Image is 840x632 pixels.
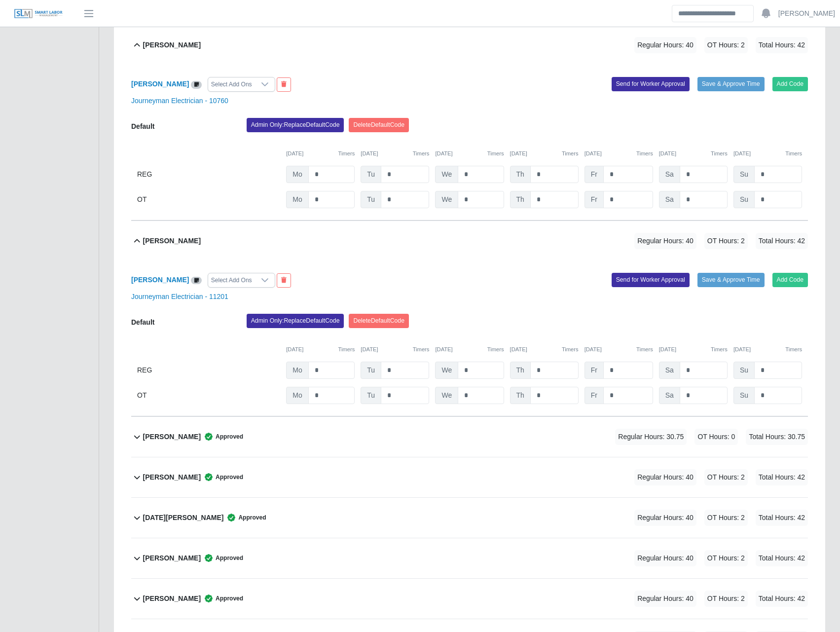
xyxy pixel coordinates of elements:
[704,591,748,607] span: OT Hours: 2
[659,166,680,183] span: Sa
[361,345,429,354] div: [DATE]
[584,149,653,158] div: [DATE]
[634,591,696,607] span: Regular Hours: 40
[131,579,808,619] button: [PERSON_NAME] Approved Regular Hours: 40 OT Hours: 2 Total Hours: 42
[487,149,504,158] button: Timers
[634,469,696,485] span: Regular Hours: 40
[584,166,604,183] span: Fr
[612,77,690,91] button: Send for Worker Approval
[286,191,308,208] span: Mo
[746,429,808,445] span: Total Hours: 30.75
[562,345,579,354] button: Timers
[338,149,355,158] button: Timers
[435,166,458,183] span: We
[756,37,808,53] span: Total Hours: 42
[286,166,308,183] span: Mo
[191,276,202,284] a: View/Edit Notes
[634,550,696,566] span: Regular Hours: 40
[659,149,728,158] div: [DATE]
[562,149,579,158] button: Timers
[704,510,748,526] span: OT Hours: 2
[131,25,808,65] button: [PERSON_NAME] Regular Hours: 40 OT Hours: 2 Total Hours: 42
[131,276,189,284] a: [PERSON_NAME]
[137,191,280,208] div: OT
[487,345,504,354] button: Timers
[733,345,802,354] div: [DATE]
[413,345,430,354] button: Timers
[435,387,458,404] span: We
[131,417,808,457] button: [PERSON_NAME] Approved Regular Hours: 30.75 OT Hours: 0 Total Hours: 30.75
[286,387,308,404] span: Mo
[349,314,409,328] button: DeleteDefaultCode
[659,387,680,404] span: Sa
[223,513,266,522] span: Approved
[634,37,696,53] span: Regular Hours: 40
[201,472,243,482] span: Approved
[361,362,381,379] span: Tu
[435,191,458,208] span: We
[584,362,604,379] span: Fr
[756,550,808,566] span: Total Hours: 42
[143,594,201,604] b: [PERSON_NAME]
[697,77,765,91] button: Save & Approve Time
[143,40,201,50] b: [PERSON_NAME]
[137,166,280,183] div: REG
[634,510,696,526] span: Regular Hours: 40
[772,273,808,287] button: Add Code
[510,387,531,404] span: Th
[14,8,63,19] img: SLM Logo
[131,457,808,497] button: [PERSON_NAME] Approved Regular Hours: 40 OT Hours: 2 Total Hours: 42
[247,118,344,132] button: Admin Only:ReplaceDefaultCode
[584,345,653,354] div: [DATE]
[510,191,531,208] span: Th
[361,149,429,158] div: [DATE]
[201,553,243,563] span: Approved
[634,233,696,249] span: Regular Hours: 40
[338,345,355,354] button: Timers
[201,594,243,603] span: Approved
[131,538,808,578] button: [PERSON_NAME] Approved Regular Hours: 40 OT Hours: 2 Total Hours: 42
[361,191,381,208] span: Tu
[694,429,738,445] span: OT Hours: 0
[772,77,808,91] button: Add Code
[704,233,748,249] span: OT Hours: 2
[435,362,458,379] span: We
[584,191,604,208] span: Fr
[361,387,381,404] span: Tu
[137,362,280,379] div: REG
[659,191,680,208] span: Sa
[711,345,728,354] button: Timers
[733,149,802,158] div: [DATE]
[704,37,748,53] span: OT Hours: 2
[286,149,355,158] div: [DATE]
[636,345,653,354] button: Timers
[413,149,430,158] button: Timers
[704,469,748,485] span: OT Hours: 2
[672,5,754,22] input: Search
[277,273,291,287] button: End Worker & Remove from the Timesheet
[756,510,808,526] span: Total Hours: 42
[733,191,755,208] span: Su
[435,345,504,354] div: [DATE]
[659,362,680,379] span: Sa
[143,553,201,563] b: [PERSON_NAME]
[704,550,748,566] span: OT Hours: 2
[131,221,808,261] button: [PERSON_NAME] Regular Hours: 40 OT Hours: 2 Total Hours: 42
[191,80,202,88] a: View/Edit Notes
[208,77,255,91] div: Select Add Ons
[143,236,201,246] b: [PERSON_NAME]
[131,80,189,88] a: [PERSON_NAME]
[636,149,653,158] button: Timers
[733,387,755,404] span: Su
[131,97,228,105] a: Journeyman Electrician - 10760
[510,149,579,158] div: [DATE]
[361,166,381,183] span: Tu
[756,591,808,607] span: Total Hours: 42
[785,149,802,158] button: Timers
[143,472,201,483] b: [PERSON_NAME]
[137,387,280,404] div: OT
[697,273,765,287] button: Save & Approve Time
[201,432,243,442] span: Approved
